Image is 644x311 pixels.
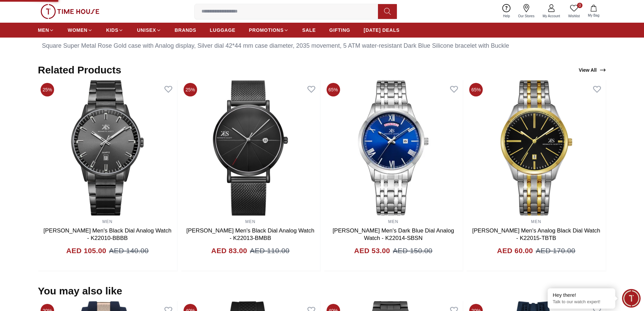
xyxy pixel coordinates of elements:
span: AED 150.00 [393,245,432,256]
span: 25% [41,83,54,96]
button: My Bag [584,3,603,19]
a: MEN [245,219,255,224]
img: ... [41,4,99,19]
h4: AED 83.00 [211,245,247,256]
h4: AED 105.00 [66,245,106,256]
a: MEN [102,219,113,224]
span: 65% [327,83,340,96]
span: Our Stores [516,14,537,19]
a: [PERSON_NAME] Men's Analog Black Dial Watch - K22015-TBTB [472,227,600,241]
span: WOMEN [68,27,88,34]
span: 65% [469,83,483,96]
a: GIFTING [329,24,350,36]
div: Chat Widget [622,289,641,308]
span: MEN [38,27,49,34]
a: MEN [38,24,54,36]
div: Hey there! [553,292,610,298]
span: KIDS [106,27,118,34]
span: UNISEX [137,27,156,34]
span: [DATE] DEALS [364,27,400,34]
h2: You may also like [38,285,122,297]
span: 0 [577,3,582,8]
a: [PERSON_NAME] Men's Black Dial Analog Watch - K22010-BBBB [44,227,172,241]
a: KIDS [106,24,123,36]
span: SALE [302,27,316,34]
a: Our Stores [514,3,539,20]
img: Kenneth Scott Men's Black Dial Analog Watch - K22013-BMBB [181,80,320,216]
a: UNISEX [137,24,161,36]
span: AED 140.00 [109,245,148,256]
a: SALE [302,24,316,36]
span: Help [500,14,513,19]
a: [DATE] DEALS [364,24,400,36]
span: Wishlist [566,14,582,19]
a: LUGGAGE [210,24,236,36]
a: BRANDS [175,24,196,36]
span: My Account [540,14,563,19]
a: Help [499,3,514,20]
a: [PERSON_NAME] Men's Black Dial Analog Watch - K22013-BMBB [186,227,314,241]
span: BRANDS [175,27,196,34]
a: PROMOTIONS [249,24,289,36]
div: Square Super Metal Rose Gold case with Analog display, Silver dial 42*44 mm case diameter, 2035 m... [42,41,602,50]
h4: AED 53.00 [354,245,390,256]
img: Kenneth Scott Men's Black Dial Analog Watch - K22010-BBBB [38,80,177,216]
span: 25% [184,83,197,96]
span: My Bag [585,13,602,18]
span: AED 170.00 [536,245,575,256]
p: Talk to our watch expert! [553,299,610,305]
span: PROMOTIONS [249,27,284,34]
a: MEN [388,219,398,224]
h4: AED 60.00 [497,245,533,256]
span: GIFTING [329,27,350,34]
a: [PERSON_NAME] Men's Dark Blue Dial Analog Watch - K22014-SBSN [333,227,454,241]
a: View All [577,65,607,75]
h2: Related Products [38,64,121,76]
span: LUGGAGE [210,27,236,34]
a: MEN [531,219,541,224]
span: AED 110.00 [250,245,289,256]
div: View All [579,67,606,73]
img: Kenneth Scott Men's Analog Black Dial Watch - K22015-TBTB [467,80,606,216]
img: Kenneth Scott Men's Dark Blue Dial Analog Watch - K22014-SBSN [324,80,463,216]
a: WOMEN [68,24,93,36]
a: 0Wishlist [564,3,584,20]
